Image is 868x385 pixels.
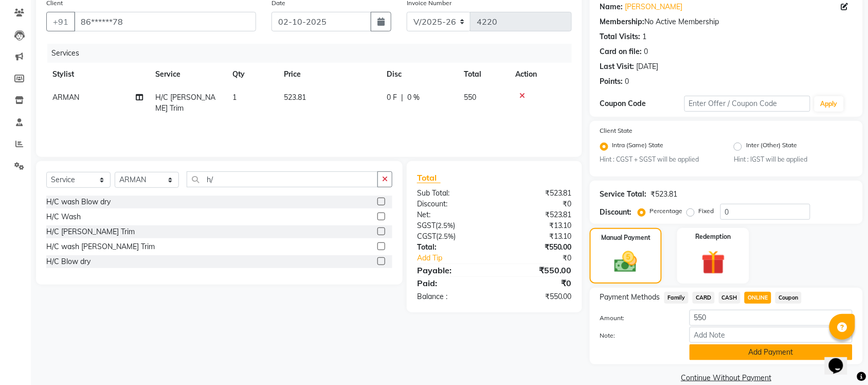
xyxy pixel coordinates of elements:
[600,98,684,109] div: Coupon Code
[600,76,623,87] div: Points:
[664,292,689,304] span: Family
[46,63,149,86] th: Stylist
[509,253,580,264] div: ₹0
[600,207,632,218] div: Discount:
[694,248,733,277] img: _gift.svg
[409,199,495,209] div: Discount:
[600,61,635,72] div: Last Visit:
[278,63,381,86] th: Price
[226,63,278,86] th: Qty
[381,63,458,86] th: Disc
[46,197,111,207] div: H/C wash Blow dry
[825,344,858,375] iframe: chat widget
[494,188,580,199] div: ₹523.81
[600,31,641,42] div: Total Visits:
[600,126,633,135] label: Client State
[690,327,853,343] input: Add Note
[690,310,853,326] input: Amount
[643,31,647,42] div: 1
[46,256,91,267] div: H/C Blow dry
[612,141,664,153] label: Intra (Same) State
[693,292,715,304] span: CARD
[438,232,454,240] span: 2.5%
[775,292,802,304] span: Coupon
[494,264,580,276] div: ₹550.00
[409,209,495,220] div: Net:
[46,241,155,252] div: H/C wash [PERSON_NAME] Trim
[438,221,453,230] span: 2.5%
[401,92,403,103] span: |
[409,220,495,231] div: ( )
[155,93,215,113] span: H/C [PERSON_NAME] Trim
[409,291,495,302] div: Balance :
[494,277,580,289] div: ₹0
[607,249,644,275] img: _cash.svg
[600,189,647,200] div: Service Total:
[417,221,436,230] span: SGST
[47,44,580,63] div: Services
[407,92,420,103] span: 0 %
[600,2,623,12] div: Name:
[417,172,441,183] span: Total
[592,313,682,323] label: Amount:
[187,171,378,187] input: Search or Scan
[417,232,436,241] span: CGST
[232,93,237,102] span: 1
[46,226,135,237] div: H/C [PERSON_NAME] Trim
[494,242,580,253] div: ₹550.00
[625,76,629,87] div: 0
[601,233,650,242] label: Manual Payment
[734,155,852,164] small: Hint : IGST will be applied
[494,220,580,231] div: ₹13.10
[284,93,306,102] span: 523.81
[458,63,509,86] th: Total
[600,16,853,27] div: No Active Membership
[592,373,861,383] a: Continue Without Payment
[696,232,731,241] label: Redemption
[409,242,495,253] div: Total:
[690,344,853,360] button: Add Payment
[509,63,572,86] th: Action
[651,189,678,200] div: ₹523.81
[494,209,580,220] div: ₹523.81
[650,206,683,216] label: Percentage
[409,253,509,264] a: Add Tip
[745,292,771,304] span: ONLINE
[815,96,844,112] button: Apply
[46,212,81,222] div: H/C Wash
[464,93,476,102] span: 550
[719,292,741,304] span: CASH
[409,264,495,276] div: Payable:
[409,231,495,242] div: ( )
[74,12,256,31] input: Search by Name/Mobile/Email/Code
[149,63,226,86] th: Service
[409,188,495,199] div: Sub Total:
[494,231,580,242] div: ₹13.10
[600,292,660,303] span: Payment Methods
[494,291,580,302] div: ₹550.00
[684,96,810,112] input: Enter Offer / Coupon Code
[46,12,75,31] button: +91
[625,2,683,12] a: [PERSON_NAME]
[494,199,580,209] div: ₹0
[52,93,79,102] span: ARMAN
[699,206,714,216] label: Fixed
[637,61,659,72] div: [DATE]
[387,92,397,103] span: 0 F
[746,141,797,153] label: Inter (Other) State
[409,277,495,289] div: Paid:
[644,46,648,57] div: 0
[600,155,718,164] small: Hint : CGST + SGST will be applied
[600,46,642,57] div: Card on file:
[600,16,645,27] div: Membership:
[592,331,682,340] label: Note:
